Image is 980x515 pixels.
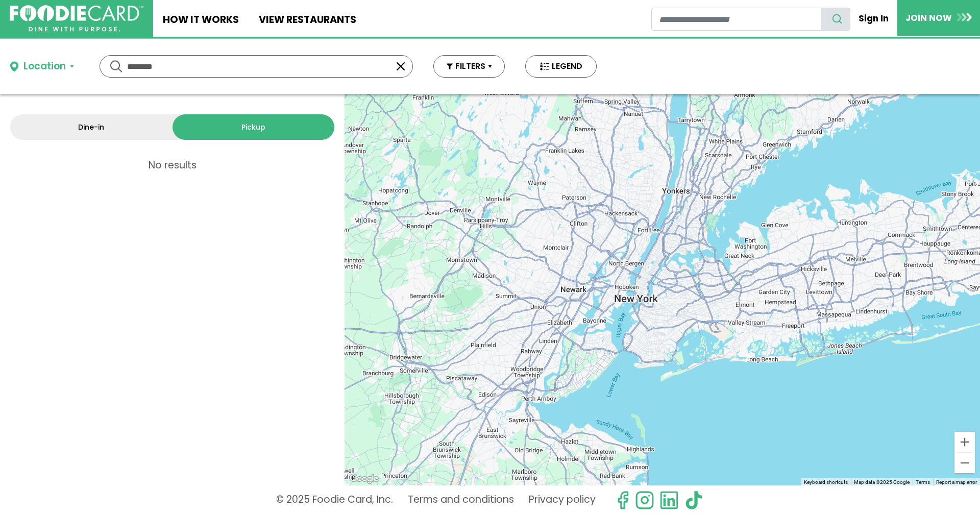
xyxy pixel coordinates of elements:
[850,7,897,30] a: Sign In
[23,59,66,74] div: Location
[804,479,848,486] button: Keyboard shortcuts
[821,8,850,31] button: search
[936,479,977,485] a: Report a map error
[651,8,821,31] input: restaurant search
[347,472,381,485] a: Open this area in Google Maps (opens a new window)
[10,114,173,140] a: Dine-in
[276,491,393,510] p: © 2025 Foodie Card, Inc.
[613,491,632,510] svg: check us out on facebook
[408,491,514,510] a: Terms and conditions
[173,114,335,140] a: Pickup
[10,5,143,32] img: FoodieCard; Eat, Drink, Save, Donate
[10,59,74,74] button: Location
[954,432,975,452] button: Zoom in
[916,479,930,485] a: Terms
[347,472,381,485] img: Google
[433,55,505,78] button: FILTERS
[659,491,679,510] img: linkedin.svg
[684,491,703,510] img: tiktok.svg
[525,55,597,78] button: LEGEND
[529,491,596,510] a: Privacy policy
[3,160,342,170] p: No results
[954,453,975,473] button: Zoom out
[854,479,910,485] span: Map data ©2025 Google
